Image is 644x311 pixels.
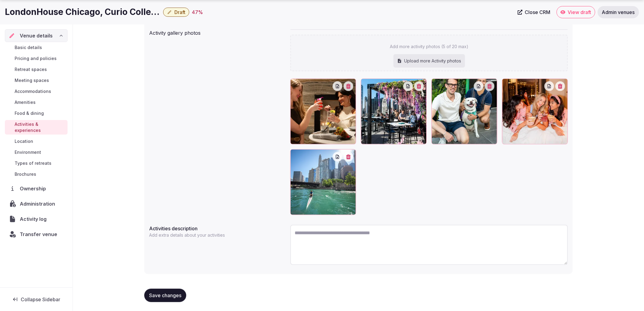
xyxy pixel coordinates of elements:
[5,98,68,107] a: Amenities
[5,65,68,74] a: Retreat spaces
[192,9,203,16] button: 47%
[15,77,49,83] span: Meeting spaces
[149,232,227,238] p: Add extra details about your activities
[21,296,60,302] span: Collapse Sidebar
[15,55,57,62] span: Pricing and policies
[602,9,635,15] span: Admin venues
[5,197,68,210] a: Administration
[5,213,68,225] a: Activity log
[568,9,591,15] span: View draft
[174,9,185,15] span: Draft
[5,170,68,178] a: Brochures
[5,54,68,63] a: Pricing and policies
[5,228,68,241] button: Transfer venue
[5,43,68,52] a: Basic details
[20,32,53,39] span: Venue details
[20,185,48,192] span: Ownership
[502,79,568,144] div: rv-LondonHouse-Chicago-Curio-Collection-by-Hilton-Activities1 (7).jpg
[192,9,203,16] div: 47 %
[149,226,285,231] label: Activities description
[361,79,427,144] div: rv-LondonHouse-Chicago-Curio-Collection-by-Hilton-Activities1 (5).jpg
[432,79,497,144] div: rv-LondonHouse-Chicago-Curio-Collection-by-Hilton-Activities1 (6).jpg
[5,6,161,18] h1: LondonHouse Chicago, Curio Collection by [PERSON_NAME]
[15,160,51,166] span: Types of retreats
[5,87,68,96] a: Accommodations
[557,6,595,18] a: View draft
[514,6,554,18] a: Close CRM
[15,121,65,133] span: Activities & experiences
[149,292,181,299] span: Save changes
[5,148,68,157] a: Environment
[525,9,551,15] span: Close CRM
[290,79,356,144] div: rv-LondonHouse-Chicago-Curio-Collection-by-Hilton-Activities1 (4).jpg
[15,99,36,105] span: Amenities
[15,138,33,144] span: Location
[15,44,42,51] span: Basic details
[5,109,68,118] a: Food & dining
[20,215,49,223] span: Activity log
[15,110,44,116] span: Food & dining
[5,182,68,195] a: Ownership
[163,8,189,17] button: Draft
[149,27,285,37] div: Activity gallery photos
[5,293,68,306] button: Collapse Sidebar
[15,88,51,94] span: Accommodations
[144,289,186,302] button: Save changes
[5,137,68,146] a: Location
[5,120,68,135] a: Activities & experiences
[15,149,41,155] span: Environment
[5,76,68,85] a: Meeting spaces
[290,149,356,215] div: rv-LondonHouse-Chicago-Curio-Collection-by-Hilton-Activities1 (8).jpg
[394,54,465,68] div: Upload more Activity photos
[15,171,36,177] span: Brochures
[20,200,58,207] span: Administration
[20,231,57,238] span: Transfer venue
[598,6,639,18] a: Admin venues
[390,44,468,50] p: Add more activity photos (5 of 20 max)
[15,66,47,72] span: Retreat spaces
[5,159,68,168] a: Types of retreats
